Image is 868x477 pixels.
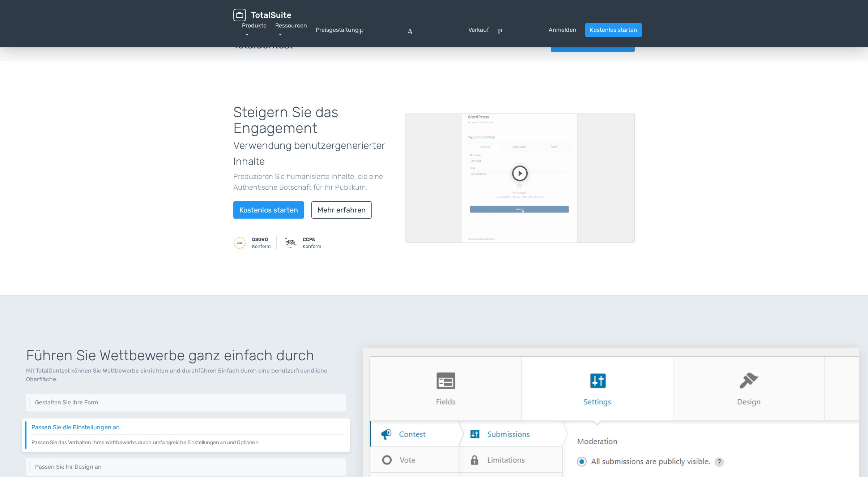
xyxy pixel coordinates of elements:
a: Frage_AntwortVerkauf [359,26,489,34]
a: Preisgestaltung [316,26,359,34]
h1: Führen Sie Wettbewerbe ganz einfach durch [26,348,346,364]
a: Mehr erfahren [311,201,372,219]
strong: CCPA [303,237,315,242]
a: Kostenlos starten [585,23,642,37]
h6: Passen Sie Ihr Design an [35,464,340,470]
a: Kostenlos starten [233,201,304,219]
h6: Gestalten Sie Ihre Form [35,399,340,406]
p: Passen Sie das Verhalten Ihres Wettbewerbs durch umfangreiche Einstellungen an und Optionen. [31,434,344,446]
a: Produkte [242,22,267,38]
small: Konform [252,236,271,250]
img: TotalSuite for WordPress [233,9,291,21]
strong: DSGVO [252,237,268,242]
a: Ressourcen [275,22,307,38]
h3: TotalContest [233,40,293,51]
span: Person [498,26,546,34]
small: Konform [303,236,321,250]
img: GDPR [233,236,246,249]
p: Produzieren Sie humanisierte Inhalte, die eine Authentische Botschaft für Ihr Publikum. [233,171,394,193]
a: PersonAnmelden [498,26,576,34]
img: CCPA [284,236,297,249]
span: Frage_Antwort [359,26,465,34]
p: Mit TotalContest können Sie Wettbewerbe einrichten und durchführen Einfach durch eine benutzerfre... [26,366,346,384]
h1: Steigern Sie das Engagement [233,104,394,168]
span: Verwendung benutzergenerierter Inhalte [233,139,385,167]
h6: Passen Sie die Einstellungen an [31,424,344,430]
